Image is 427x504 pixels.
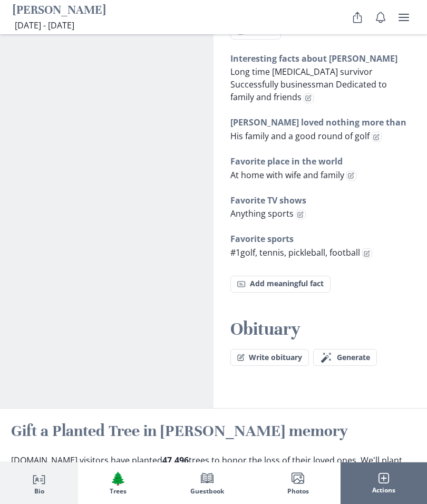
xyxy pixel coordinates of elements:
[110,488,127,496] span: Trees
[230,349,309,366] button: Write obituary
[158,463,255,504] button: Guestbook
[230,276,331,293] button: Add meaningful fact
[372,487,395,494] span: Actions
[230,66,387,103] span: Long time [MEDICAL_DATA] survivor Successfully businessman Dedicated to family and friends
[78,463,158,504] button: Trees
[230,208,294,219] span: Anything sports
[230,318,410,341] h2: Obituary
[341,463,427,504] button: Actions
[34,488,44,496] span: Bio
[393,7,414,28] button: user menu
[230,155,410,168] h3: Favorite place in the world
[304,93,314,103] button: Edit fact
[346,171,356,181] button: Edit fact
[230,247,360,258] span: #1golf, tennis, pickleball, football
[296,210,306,220] button: Edit fact
[13,3,106,19] h1: [PERSON_NAME]
[230,232,410,245] h3: Favorite sports
[15,20,74,31] span: [DATE] - [DATE]
[313,349,377,366] button: Generate
[162,454,189,466] b: 47,496
[287,488,309,496] span: Photos
[372,132,382,142] button: Edit fact
[370,7,391,28] button: Notifications
[347,7,368,28] button: Share Obituary
[256,463,341,504] button: Photos
[190,488,224,496] span: Guestbook
[11,421,416,441] h2: Gift a Planted Tree in [PERSON_NAME] memory
[11,454,416,479] p: [DOMAIN_NAME] visitors have planted trees to honor the loss of their loved ones. We'll plant real...
[230,130,370,142] span: His family and a good round of golf
[230,194,410,207] h3: Favorite TV shows
[230,169,344,181] span: At home with wife and family
[230,116,410,129] h3: [PERSON_NAME] loved nothing more than
[110,471,126,486] span: Tree
[362,248,372,258] button: Edit fact
[337,353,370,362] span: Generate
[230,52,410,65] h3: Interesting facts about [PERSON_NAME]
